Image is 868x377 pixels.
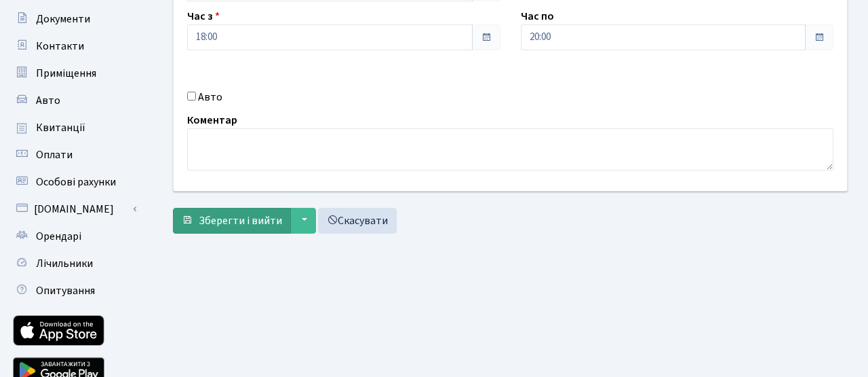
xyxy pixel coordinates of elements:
[36,175,116,190] span: Особові рахунки
[7,60,142,87] a: Приміщення
[198,89,222,105] label: Авто
[7,114,142,141] a: Квитанції
[318,208,397,234] a: Скасувати
[36,147,73,162] span: Оплати
[36,39,84,54] span: Контакти
[7,250,142,277] a: Лічильники
[36,12,90,26] span: Документи
[521,8,554,24] label: Час по
[173,208,291,234] button: Зберегти і вийти
[36,256,93,271] span: Лічильники
[187,112,237,128] label: Коментар
[36,93,60,108] span: Авто
[36,120,85,135] span: Квитанції
[7,141,142,168] a: Оплати
[7,196,142,223] a: [DOMAIN_NAME]
[7,33,142,60] a: Контакти
[7,87,142,114] a: Авто
[199,213,282,228] span: Зберегти і вийти
[36,66,96,81] span: Приміщення
[7,223,142,250] a: Орендарі
[7,168,142,196] a: Особові рахунки
[7,5,142,33] a: Документи
[187,8,220,24] label: Час з
[7,277,142,304] a: Опитування
[36,283,95,298] span: Опитування
[36,229,81,244] span: Орендарі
